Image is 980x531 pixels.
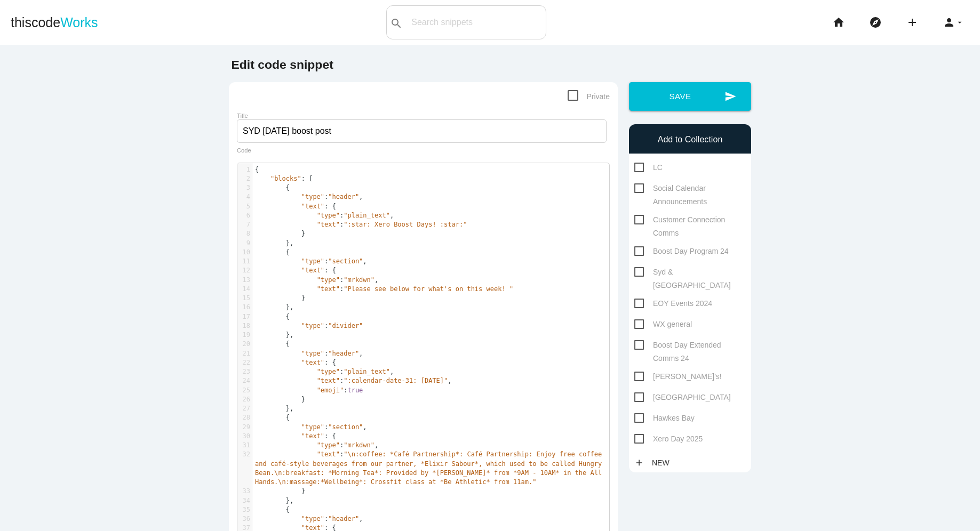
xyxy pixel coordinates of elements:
[634,339,746,352] span: Boost Day Extended Comms 24
[317,450,340,458] span: "text"
[390,6,403,41] i: search
[634,453,675,472] a: addNew
[255,515,363,522] span: : ,
[237,303,252,312] div: 16
[237,174,252,183] div: 2
[255,441,378,449] span: : ,
[317,221,340,228] span: "text"
[237,505,252,514] div: 35
[634,432,703,446] span: Xero Day 2025
[237,450,252,459] div: 32
[328,193,359,200] span: "header"
[255,423,367,431] span: : ,
[344,212,390,219] span: "plain_text"
[255,405,293,412] span: },
[634,370,722,383] span: [PERSON_NAME]'s!
[724,82,736,111] i: send
[344,221,467,228] span: ":star: Xero Boost Days! :star:"
[237,239,252,248] div: 9
[317,387,344,394] span: "emoji"
[317,368,340,375] span: "type"
[344,276,375,284] span: "mrkdwn"
[255,258,367,265] span: : ,
[255,221,467,228] span: :
[255,313,290,320] span: {
[328,423,363,431] span: "section"
[255,450,606,486] span: :
[328,515,359,522] span: "header"
[237,358,252,367] div: 22
[237,257,252,266] div: 11
[237,404,252,413] div: 27
[634,453,644,472] i: add
[270,175,301,182] span: "blocks"
[301,423,324,431] span: "type"
[255,212,394,219] span: : ,
[255,331,293,339] span: },
[255,432,336,440] span: : {
[344,377,448,384] span: ":calendar-date-31: [DATE]"
[301,350,324,357] span: "type"
[634,318,692,331] span: WX general
[301,432,324,440] span: "text"
[255,487,305,495] span: }
[237,248,252,257] div: 10
[237,183,252,192] div: 3
[255,175,313,182] span: : [
[237,112,248,119] label: Title
[237,229,252,238] div: 8
[237,432,252,441] div: 30
[237,285,252,294] div: 14
[328,258,363,265] span: "section"
[255,506,290,513] span: {
[255,203,336,210] span: : {
[301,193,324,200] span: "type"
[255,303,293,311] span: },
[634,245,729,258] span: Boost Day Program 24
[955,5,964,39] i: arrow_drop_down
[634,213,746,227] span: Customer Connection Comms
[301,359,324,366] span: "text"
[317,276,340,284] span: "type"
[255,230,305,237] span: }
[255,193,363,200] span: : ,
[255,377,452,384] span: : ,
[237,376,252,385] div: 24
[255,350,363,357] span: : ,
[11,5,98,39] a: thiscodeWorks
[317,285,340,293] span: "text"
[301,203,324,210] span: "text"
[255,322,363,329] span: :
[255,497,293,504] span: },
[869,5,882,39] i: explore
[347,387,363,394] span: true
[634,161,663,174] span: LC
[634,391,731,404] span: [GEOGRAPHIC_DATA]
[301,267,324,274] span: "text"
[237,192,252,202] div: 4
[237,294,252,303] div: 15
[255,267,336,274] span: : {
[301,322,324,329] span: "type"
[344,441,375,449] span: "mrkdwn"
[344,368,390,375] span: "plain_text"
[634,297,712,310] span: EOY Events 2024
[60,15,98,30] span: Works
[255,450,606,486] span: "\n:coffee: *Café Partnership*: Café Partnership: Enjoy free coffee and café-style beverages from...
[943,5,955,39] i: person
[634,135,746,144] h6: Add to Collection
[237,340,252,349] div: 20
[237,165,252,174] div: 1
[634,412,695,425] span: Hawkes Bay
[237,423,252,432] div: 29
[255,285,513,293] span: :
[328,322,363,329] span: "divider"
[255,239,293,247] span: },
[255,368,394,375] span: : ,
[255,294,305,302] span: }
[906,5,919,39] i: add
[237,321,252,331] div: 18
[237,441,252,450] div: 31
[255,248,290,256] span: {
[237,386,252,395] div: 25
